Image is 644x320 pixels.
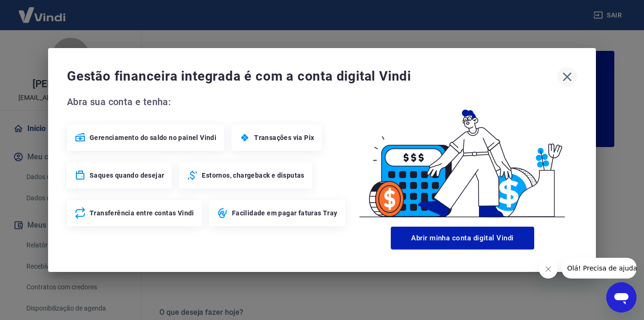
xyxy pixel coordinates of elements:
iframe: Fechar mensagem [539,260,558,279]
span: Olá! Precisa de ajuda? [6,7,79,14]
span: Facilidade em pagar faturas Tray [232,208,338,218]
span: Estornos, chargeback e disputas [202,171,304,180]
span: Gerenciamento do saldo no painel Vindi [90,133,216,142]
iframe: Botão para abrir a janela de mensagens [606,282,636,312]
img: Good Billing [348,94,577,223]
iframe: Mensagem da empresa [561,258,636,279]
span: Saques quando desejar [90,171,164,180]
span: Transações via Pix [254,133,314,142]
span: Abra sua conta e tenha: [67,94,348,109]
span: Gestão financeira integrada é com a conta digital Vindi [67,67,557,86]
span: Transferência entre contas Vindi [90,208,194,218]
button: Abrir minha conta digital Vindi [391,227,534,249]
